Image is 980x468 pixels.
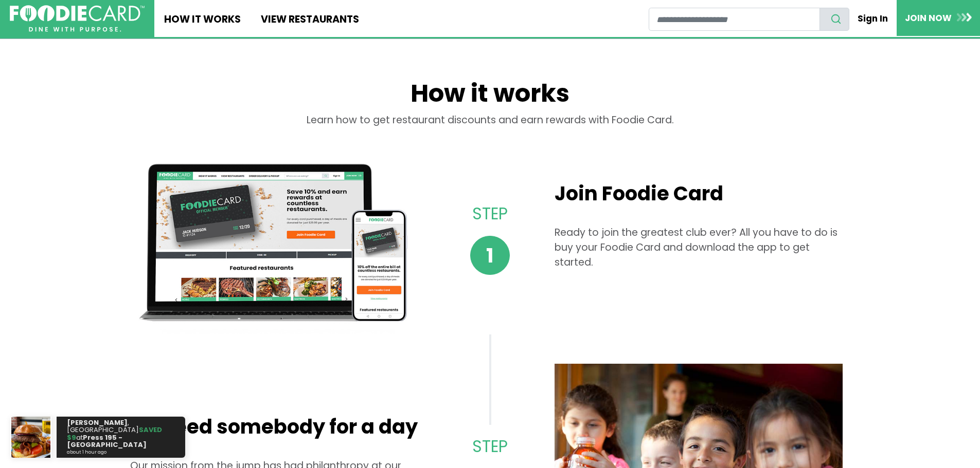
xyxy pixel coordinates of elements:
[130,113,850,143] div: Learn how to get restaurant discounts and earn rewards with Foodie Card.
[11,417,50,458] img: Webhook
[555,182,843,205] h2: Join Foodie Card
[67,418,128,427] strong: [PERSON_NAME]
[67,450,172,455] small: about 1 hour ago
[849,7,897,30] a: Sign In
[67,419,175,455] p: , [GEOGRAPHIC_DATA] at
[470,236,510,275] span: 1
[649,8,820,31] input: restaurant search
[130,415,418,439] h2: We feed somebody for a day
[819,8,849,31] button: search
[10,5,145,32] img: FoodieCard; Eat, Drink, Save, Donate
[72,433,76,442] strong: 9
[451,202,529,226] p: Step
[555,226,843,270] p: Ready to join the greatest club ever? All you have to do is buy your Foodie Card and download the...
[67,425,162,442] strong: SAVED $
[130,79,850,113] h1: How it works
[451,435,529,459] p: Step
[67,433,147,450] strong: Press 195 - [GEOGRAPHIC_DATA]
